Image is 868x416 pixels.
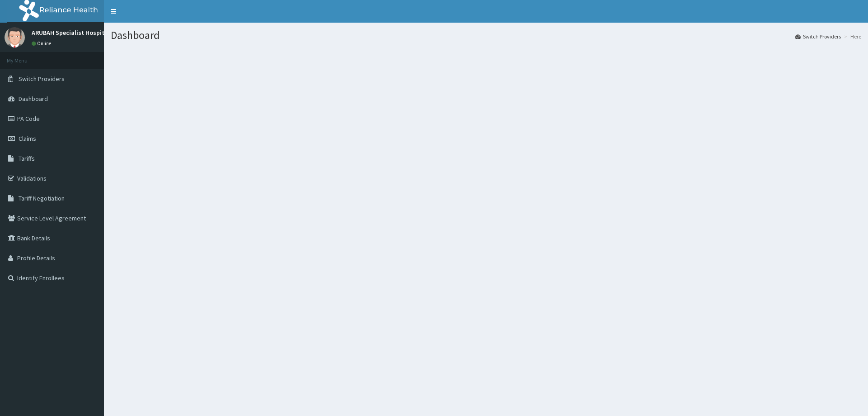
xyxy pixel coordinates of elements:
[19,75,65,83] span: Switch Providers
[795,33,841,40] a: Switch Providers
[19,134,36,143] span: Claims
[32,40,53,47] a: Online
[19,95,48,103] span: Dashboard
[5,27,25,48] img: User Image
[842,33,861,40] li: Here
[19,154,35,163] span: Tariffs
[19,194,65,202] span: Tariff Negotiation
[32,29,110,36] p: ARUBAH Specialist Hospital
[111,29,861,41] h1: Dashboard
